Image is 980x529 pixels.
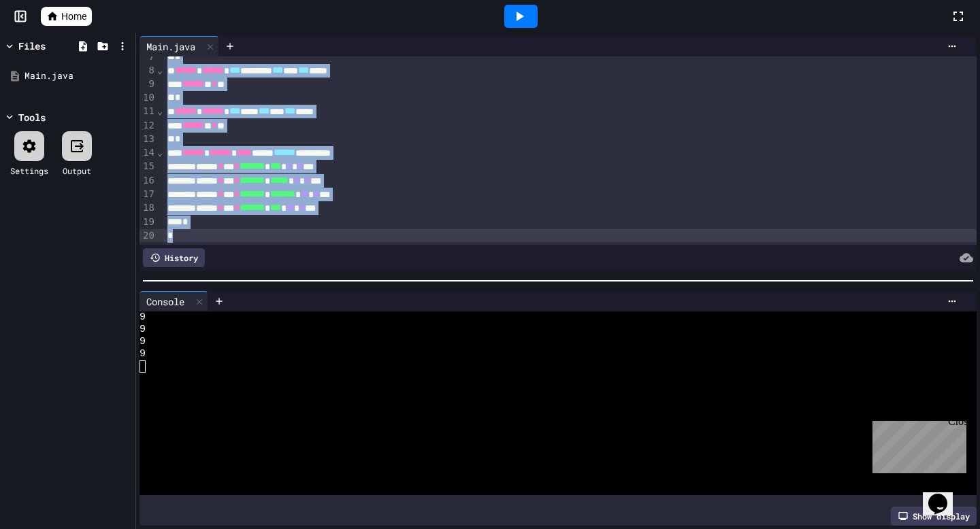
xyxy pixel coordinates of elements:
[18,110,46,124] div: Tools
[140,229,157,243] div: 20
[140,146,157,160] div: 14
[41,7,92,26] a: Home
[140,64,157,78] div: 8
[140,133,157,146] div: 13
[140,50,157,64] div: 7
[140,105,157,118] div: 11
[140,336,146,348] span: 9
[143,248,205,267] div: History
[140,188,157,201] div: 17
[157,147,163,158] span: Fold line
[140,311,146,324] span: 9
[18,39,46,53] div: Files
[140,216,157,229] div: 19
[140,36,219,56] div: Main.java
[923,475,966,515] iframe: chat widget
[867,415,966,473] iframe: chat widget
[140,174,157,188] div: 16
[140,201,157,215] div: 18
[24,69,131,83] div: Main.java
[61,10,86,23] span: Home
[157,105,163,116] span: Fold line
[5,5,94,86] div: Chat with us now!Close
[140,291,208,311] div: Console
[10,165,48,177] div: Settings
[140,160,157,173] div: 15
[157,65,163,75] span: Fold line
[140,324,146,336] span: 9
[140,78,157,91] div: 9
[140,91,157,105] div: 10
[63,165,91,177] div: Output
[140,119,157,133] div: 12
[140,39,202,54] div: Main.java
[891,507,977,526] div: Show display
[140,294,191,309] div: Console
[140,348,146,360] span: 9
